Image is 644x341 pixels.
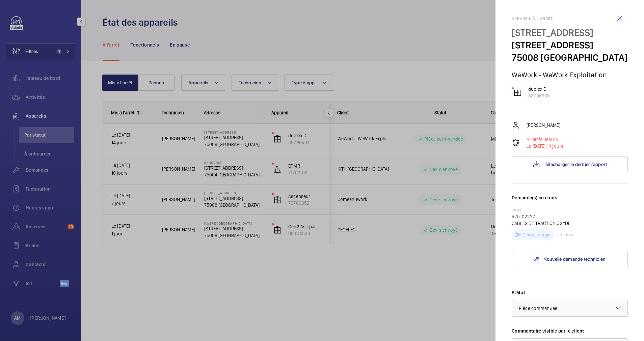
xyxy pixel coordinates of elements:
p: Devis envoyé [522,231,551,238]
p: 75008 [GEOGRAPHIC_DATA] [512,51,628,64]
span: Télécharger le dernier rapport [545,162,607,167]
h2: Appareil à l'arrêt [512,16,628,21]
img: elevator.svg [513,88,521,96]
button: Télécharger le dernier rapport [512,156,628,172]
span: Le [DATE], [527,143,547,149]
p: [STREET_ADDRESS] [512,39,628,51]
a: Nouvelle demande technicien [512,251,628,267]
p: duplex D [528,86,549,92]
p: 38796901 [528,92,549,99]
p: [STREET_ADDRESS] [512,26,628,39]
h3: Demande(s) en cours [512,194,628,208]
p: CABLES DE TRACTION OXYDE [512,220,628,227]
p: [PERSON_NAME] [527,122,560,129]
p: WeWork - WeWork Exploitation [512,70,628,79]
p: 14 jours [527,143,563,149]
p: À l'arrêt depuis [527,136,563,143]
span: Pièce commandée [519,306,557,311]
p: [DATE] [512,208,628,213]
label: Commentaire visible par le client [512,328,628,334]
p: ETA: [DATE] [555,233,573,237]
a: R25-02227 [512,214,535,219]
label: Statut [512,289,628,296]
